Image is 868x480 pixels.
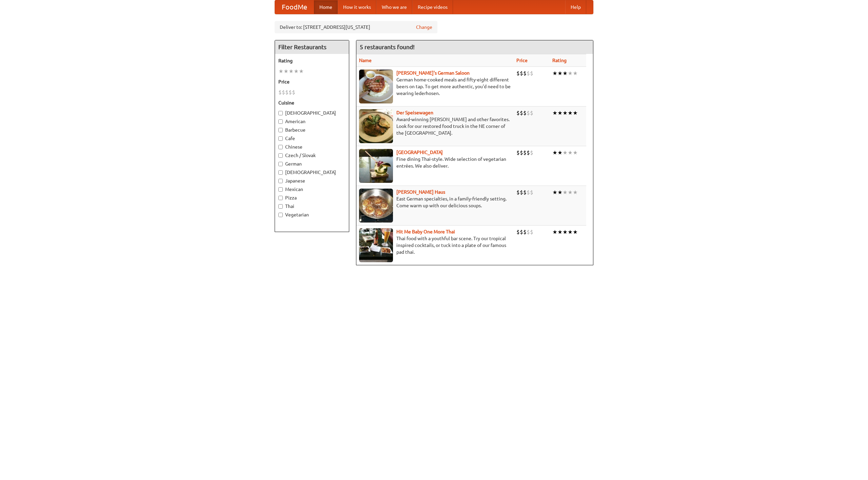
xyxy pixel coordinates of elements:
li: $ [520,109,523,117]
a: [PERSON_NAME] Haus [396,189,445,195]
li: $ [282,89,285,96]
label: American [278,118,346,125]
li: ★ [299,68,304,75]
p: Thai food with a youthful bar scene. Try our tropical inspired cocktails, or tuck into a plate of... [359,235,511,255]
a: [PERSON_NAME]'s German Saloon [396,70,470,76]
li: $ [520,228,523,236]
a: Change [416,24,432,31]
li: $ [516,228,520,236]
li: $ [527,70,530,77]
label: Czech / Slovak [278,152,346,159]
li: ★ [283,68,289,75]
h4: Filter Restaurants [275,40,349,54]
li: $ [530,189,533,196]
li: $ [516,70,520,77]
li: ★ [557,228,563,236]
li: ★ [552,149,557,156]
li: ★ [563,109,568,117]
li: ★ [552,109,557,117]
li: ★ [552,189,557,196]
a: [GEOGRAPHIC_DATA] [396,150,443,155]
label: [DEMOGRAPHIC_DATA] [278,110,346,116]
li: ★ [557,70,563,77]
a: Recipe videos [412,0,453,14]
label: Mexican [278,186,346,193]
li: ★ [573,228,578,236]
li: $ [530,70,533,77]
input: Barbecue [278,128,283,132]
input: Czech / Slovak [278,153,283,158]
label: Barbecue [278,127,346,133]
img: esthers.jpg [359,70,393,103]
li: ★ [568,189,573,196]
li: $ [523,228,527,236]
li: ★ [563,189,568,196]
label: Vegetarian [278,211,346,218]
li: ★ [557,109,563,117]
a: Name [359,58,372,63]
p: Award-winning [PERSON_NAME] and other favorites. Look for our restored food truck in the NE corne... [359,116,511,136]
li: $ [289,89,292,96]
input: American [278,119,283,124]
li: $ [520,149,523,156]
label: [DEMOGRAPHIC_DATA] [278,169,346,176]
p: East German specialties, in a family-friendly setting. Come warm up with our delicious soups. [359,195,511,209]
div: Deliver to: [STREET_ADDRESS][US_STATE] [275,21,437,33]
li: ★ [568,70,573,77]
li: ★ [573,189,578,196]
input: Vegetarian [278,213,283,217]
input: Mexican [278,187,283,192]
li: ★ [563,228,568,236]
li: ★ [568,109,573,117]
h5: Rating [278,57,346,64]
a: Who we are [376,0,412,14]
li: $ [527,228,530,236]
li: $ [530,228,533,236]
li: $ [530,109,533,117]
ng-pluralize: 5 restaurants found! [360,44,415,50]
li: ★ [557,189,563,196]
input: [DEMOGRAPHIC_DATA] [278,111,283,115]
a: Price [516,58,528,63]
a: Hit Me Baby One More Thai [396,229,455,234]
li: $ [530,149,533,156]
a: Help [565,0,586,14]
label: Japanese [278,177,346,184]
a: Der Speisewagen [396,110,433,115]
li: ★ [278,68,283,75]
li: $ [523,70,527,77]
img: speisewagen.jpg [359,109,393,143]
label: Chinese [278,143,346,150]
li: ★ [557,149,563,156]
a: Rating [552,58,567,63]
img: babythai.jpg [359,228,393,262]
label: Pizza [278,194,346,201]
li: $ [520,189,523,196]
li: ★ [568,149,573,156]
label: German [278,160,346,167]
label: Thai [278,203,346,210]
p: German home-cooked meals and fifty-eight different beers on tap. To get more authentic, you'd nee... [359,76,511,97]
li: $ [516,109,520,117]
a: FoodMe [275,0,314,14]
h5: Price [278,78,346,85]
li: ★ [552,228,557,236]
li: ★ [573,70,578,77]
li: ★ [563,70,568,77]
li: ★ [573,109,578,117]
li: ★ [563,149,568,156]
li: ★ [289,68,294,75]
li: ★ [294,68,299,75]
input: German [278,162,283,166]
input: Japanese [278,179,283,183]
a: How it works [338,0,376,14]
li: ★ [568,228,573,236]
input: Cafe [278,136,283,141]
li: $ [516,149,520,156]
li: $ [527,189,530,196]
p: Fine dining Thai-style. Wide selection of vegetarian entrées. We also deliver. [359,156,511,169]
